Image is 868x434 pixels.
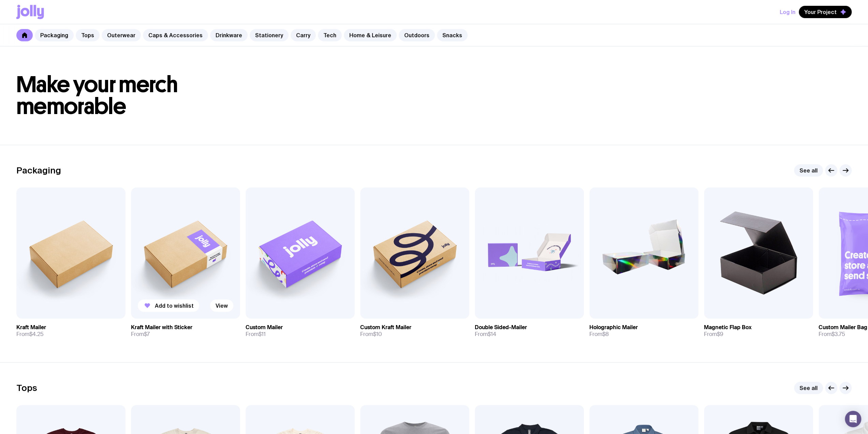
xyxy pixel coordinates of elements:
[437,29,468,41] a: Snacks
[318,29,342,41] a: Tech
[131,319,240,343] a: Kraft Mailer with StickerFrom$7
[16,331,44,338] span: From
[131,324,192,331] h3: Kraft Mailer with Sticker
[804,9,837,15] span: Your Project
[246,331,266,338] span: From
[819,324,867,331] h3: Custom Mailer Bag
[799,6,852,18] button: Your Project
[16,319,126,343] a: Kraft MailerFrom$4.25
[344,29,397,41] a: Home & Leisure
[704,324,752,331] h3: Magnetic Flap Box
[794,164,823,177] a: See all
[76,29,100,41] a: Tops
[589,331,609,338] span: From
[845,411,861,427] div: Open Intercom Messenger
[246,319,355,343] a: Custom MailerFrom$11
[589,319,698,343] a: Holographic MailerFrom$8
[259,331,266,338] span: $11
[144,331,150,338] span: $7
[488,331,496,338] span: $14
[475,324,527,331] h3: Double Sided-Mailer
[143,29,208,41] a: Caps & Accessories
[360,324,411,331] h3: Custom Kraft Mailer
[704,331,723,338] span: From
[373,331,382,338] span: $10
[589,324,638,331] h3: Holographic Mailer
[704,319,813,343] a: Magnetic Flap BoxFrom$9
[16,383,37,393] h2: Tops
[16,165,61,176] h2: Packaging
[832,331,845,338] span: $3.75
[602,331,609,338] span: $8
[16,324,46,331] h3: Kraft Mailer
[794,382,823,394] a: See all
[138,299,199,312] button: Add to wishlist
[360,331,382,338] span: From
[29,331,44,338] span: $4.25
[131,331,150,338] span: From
[246,324,283,331] h3: Custom Mailer
[399,29,435,41] a: Outdoors
[102,29,141,41] a: Outerwear
[155,302,194,309] span: Add to wishlist
[35,29,74,41] a: Packaging
[291,29,316,41] a: Carry
[210,29,248,41] a: Drinkware
[717,331,723,338] span: $9
[780,6,795,18] button: Log In
[475,319,584,343] a: Double Sided-MailerFrom$14
[210,299,233,312] a: View
[360,319,469,343] a: Custom Kraft MailerFrom$10
[819,331,845,338] span: From
[475,331,496,338] span: From
[250,29,289,41] a: Stationery
[16,71,178,120] span: Make your merch memorable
